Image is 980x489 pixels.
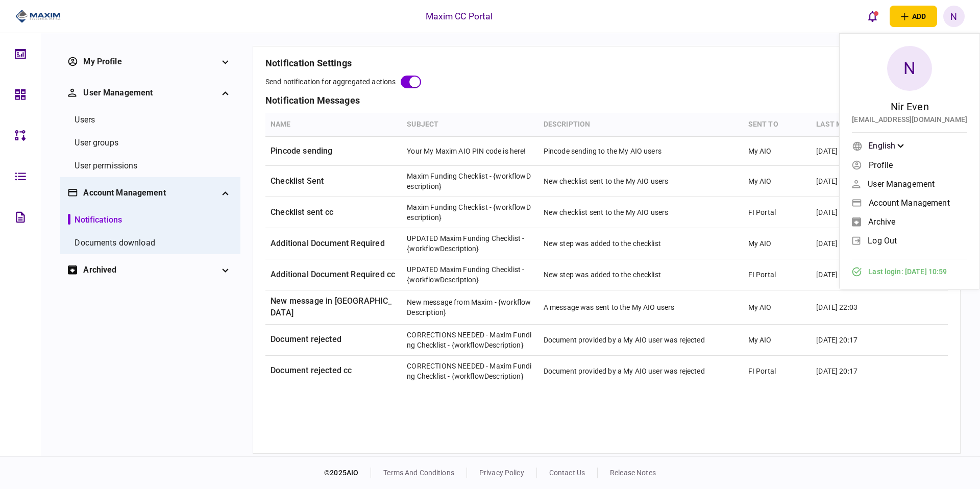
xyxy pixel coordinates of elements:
img: client company logo [15,9,61,24]
td: My AIO [743,290,812,325]
a: User permissions [68,160,137,172]
div: Nir Even [891,99,929,114]
td: New checklist sent to the My AIO users [538,197,743,228]
th: subject [402,113,538,137]
td: Document provided by a My AIO user was rejected [538,356,743,387]
td: CORRECTIONS NEEDED - Maxim Funding Checklist - {workflowDescription} [402,356,538,387]
td: Document rejected cc [265,356,402,387]
a: Users [68,114,95,126]
div: Documents download [75,237,155,249]
td: New message in [GEOGRAPHIC_DATA] [265,290,402,325]
td: UPDATED Maxim Funding Checklist - {workflowDescription} [402,228,538,259]
td: [DATE] 22:05 [811,166,879,197]
button: open adding identity options [890,6,937,27]
td: My AIO [743,325,812,356]
td: UPDATED Maxim Funding Checklist - {workflowDescription} [402,259,538,290]
div: © 2025 AIO [324,468,371,478]
td: [DATE] 22:03 [811,290,879,325]
div: My profile [83,56,217,68]
td: FI Portal [743,259,812,290]
td: Document provided by a My AIO user was rejected [538,325,743,356]
span: Last login : [DATE] 10:59 [868,266,947,277]
div: User groups [75,137,118,149]
a: Account management [852,195,967,210]
a: release notes [610,469,656,477]
th: sent to [743,113,812,137]
a: Documents download [68,237,155,249]
td: FI Portal [743,356,812,387]
span: Profile [869,161,893,169]
td: Checklist Sent [265,166,402,197]
div: English [868,140,904,152]
span: User management [868,180,935,188]
div: [EMAIL_ADDRESS][DOMAIN_NAME] [852,114,967,125]
th: last modified [811,113,879,137]
td: CORRECTIONS NEEDED - Maxim Funding Checklist - {workflowDescription} [402,325,538,356]
td: [DATE] 20:27 [811,197,879,228]
div: send notification for aggregated actions [265,77,396,87]
td: New step was added to the checklist [538,228,743,259]
div: notifications [75,214,122,226]
td: A message was sent to the My AIO users [538,290,743,325]
button: open notifications list [862,6,884,27]
div: User permissions [75,160,137,172]
td: Your My Maxim AIO PIN code is here! [402,137,538,166]
span: Account management [869,199,949,207]
a: terms and conditions [383,469,454,477]
td: Checklist sent cc [265,197,402,228]
a: archive [852,214,967,229]
div: User management [83,87,217,99]
td: Maxim Funding Checklist - {workflowDescription} [402,166,538,197]
td: Document rejected [265,325,402,356]
td: Additional Document Required [265,228,402,259]
div: Users [75,114,95,126]
h3: notification settings [265,59,948,68]
td: Pincode sending [265,137,402,166]
a: User management [852,176,967,191]
div: N [887,46,932,91]
td: Additional Document Required cc [265,259,402,290]
td: New checklist sent to the My AIO users [538,166,743,197]
td: My AIO [743,166,812,197]
th: Description [538,113,743,137]
td: [DATE] 20:16 [811,259,879,290]
div: archived [83,264,217,276]
td: New message from Maxim - {workflowDescription} [402,290,538,325]
div: Maxim CC Portal [426,10,493,23]
a: privacy policy [479,469,524,477]
td: [DATE] 22:41 [811,137,879,166]
td: FI Portal [743,197,812,228]
a: User groups [68,137,118,149]
span: log out [868,236,897,245]
th: Name [265,113,402,137]
a: Profile [852,157,967,173]
td: Pincode sending to the My AIO users [538,137,743,166]
td: [DATE] 20:17 [811,325,879,356]
button: N [943,6,965,27]
td: My AIO [743,228,812,259]
a: log out [852,233,967,248]
div: Account management [83,187,217,199]
td: Maxim Funding Checklist - {workflowDescription} [402,197,538,228]
td: New step was added to the checklist [538,259,743,290]
td: [DATE] 20:17 [811,356,879,387]
td: My AIO [743,137,812,166]
h3: notification messages [265,96,948,105]
span: archive [868,217,895,226]
td: [DATE] 20:16 [811,228,879,259]
a: contact us [549,469,585,477]
a: notifications [68,214,122,226]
